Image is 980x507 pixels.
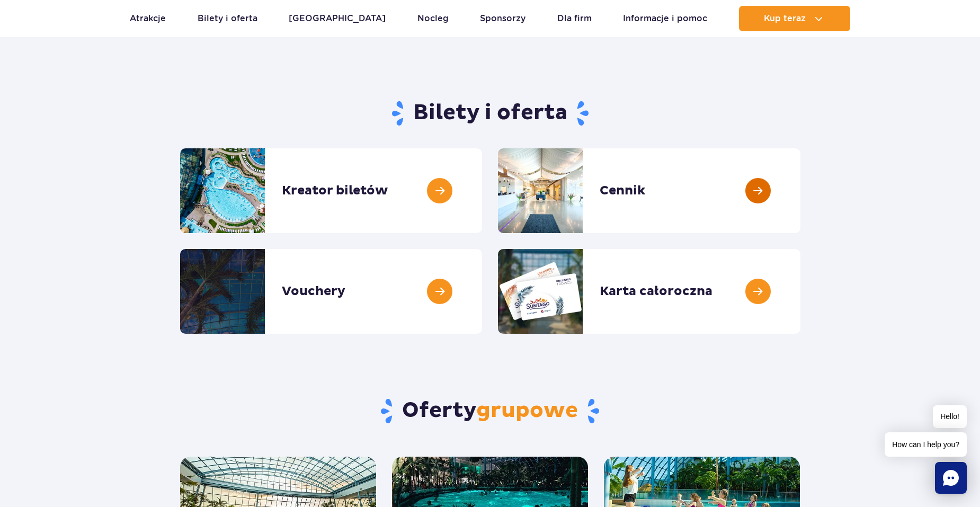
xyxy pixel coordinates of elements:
[764,14,806,23] span: Kup teraz
[180,397,800,425] h2: Oferty
[417,6,449,31] a: Nocleg
[557,6,592,31] a: Dla firm
[289,6,386,31] a: [GEOGRAPHIC_DATA]
[198,6,257,31] a: Bilety i oferta
[130,6,166,31] a: Atrakcje
[480,6,525,31] a: Sponsorzy
[933,405,967,428] span: Hello!
[180,100,800,127] h1: Bilety i oferta
[739,6,850,31] button: Kup teraz
[885,432,967,457] span: How can I help you?
[935,462,967,494] div: Chat
[476,397,578,424] span: grupowe
[623,6,707,31] a: Informacje i pomoc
